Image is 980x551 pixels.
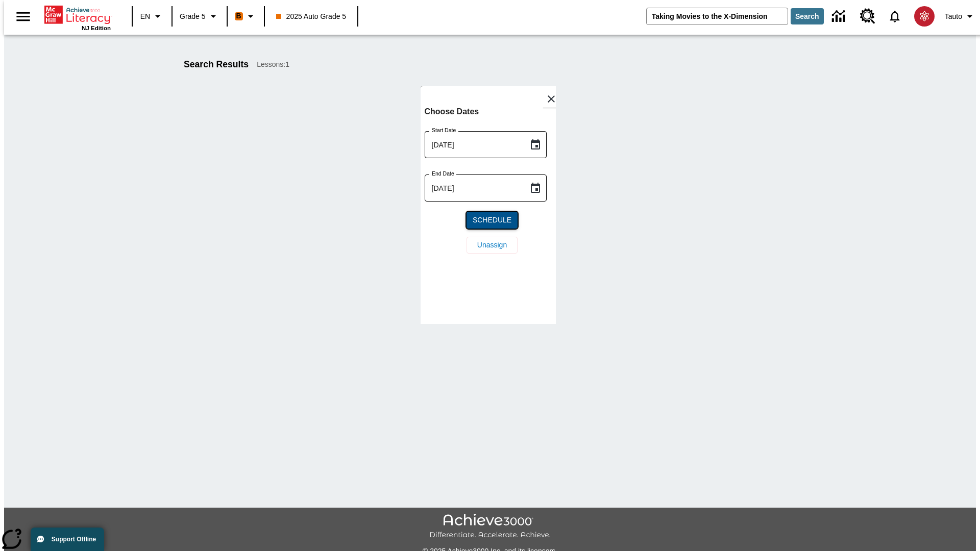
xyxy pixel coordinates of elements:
button: Open side menu [8,2,38,32]
div: lesson details [421,86,556,324]
button: Search [791,8,824,24]
img: Achieve3000 Differentiate Accelerate Achieve [429,514,551,540]
button: Support Offline [31,528,104,551]
a: Home [44,5,111,25]
h1: Search Results [184,59,249,70]
button: Profile/Settings [941,7,980,26]
span: EN [140,11,150,22]
button: Boost Class color is orange. Change class color [231,7,261,26]
div: Choose date [425,105,560,262]
span: Grade 5 [180,11,206,22]
span: Lessons : 1 [257,59,289,70]
input: search field [647,8,788,24]
h6: Choose Dates [425,105,560,119]
button: Schedule [467,212,518,229]
span: Unassign [477,240,507,251]
input: MMMM-DD-YYYY [425,131,521,158]
span: NJ Edition [82,25,111,31]
button: Choose date, selected date is Oct 15, 2025 [525,135,546,155]
button: Close [543,90,560,108]
span: Schedule [473,215,511,226]
img: avatar image [914,6,935,27]
a: Notifications [881,3,908,30]
button: Select a new avatar [908,3,941,30]
button: Unassign [467,237,518,254]
span: 2025 Auto Grade 5 [276,11,347,22]
a: Resource Center, Will open in new tab [854,3,881,30]
span: B [236,10,241,22]
input: MMMM-DD-YYYY [425,174,521,202]
a: Data Center [826,3,854,31]
button: Choose date, selected date is Oct 15, 2025 [525,178,546,198]
span: Tauto [945,11,962,22]
label: End Date [432,170,454,178]
span: Support Offline [52,536,96,543]
label: Start Date [432,127,456,134]
button: Language: EN, Select a language [136,7,168,26]
div: Home [44,4,111,31]
button: Grade: Grade 5, Select a grade [176,7,224,26]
